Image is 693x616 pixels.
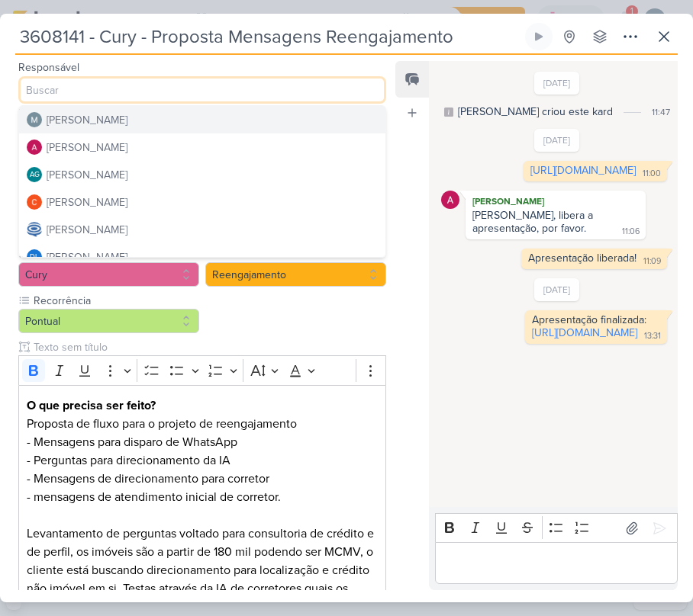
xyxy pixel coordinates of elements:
div: 11:47 [652,105,670,119]
button: Cury [18,262,199,287]
div: [PERSON_NAME] criou este kard [458,104,613,120]
img: Alessandra Gomes [27,140,42,155]
label: Recorrência [32,293,199,309]
input: Buscar [18,76,386,104]
img: Mariana Amorim [27,112,42,127]
div: Editor editing area: main [435,542,678,584]
a: [URL][DOMAIN_NAME] [532,326,637,339]
input: Texto sem título [31,339,386,355]
div: [PERSON_NAME] [47,140,127,156]
div: [PERSON_NAME] [47,167,127,183]
button: Reengajamento [205,262,386,287]
button: [PERSON_NAME] [19,188,385,216]
div: 11:00 [643,168,661,180]
div: Aline Gimenez Graciano [27,167,42,182]
p: DL [30,254,39,261]
div: [PERSON_NAME] [47,194,127,210]
div: Editor toolbar [18,355,386,385]
div: [PERSON_NAME] [47,222,127,238]
button: DL [PERSON_NAME] [19,243,385,271]
div: Apresentação liberada! [528,252,637,265]
input: Kard Sem Título [15,23,522,50]
strong: O que precisa ser feito? [27,398,156,413]
button: AG [PERSON_NAME] [19,161,385,188]
img: Carlos Massari [27,194,42,210]
img: Alessandra Gomes [441,191,459,209]
div: Editor toolbar [435,513,678,543]
img: Caroline Traven De Andrade [27,222,42,237]
div: [PERSON_NAME] [47,249,127,265]
div: 11:06 [622,226,640,238]
button: Pontual [18,309,199,333]
button: [PERSON_NAME] [19,106,385,133]
div: 13:31 [644,330,661,342]
button: [PERSON_NAME] [19,133,385,161]
div: [PERSON_NAME], libera a apresentação, por favor. [472,209,596,235]
div: Ligar relógio [533,30,545,43]
button: [PERSON_NAME] [19,216,385,243]
div: 11:09 [643,255,661,268]
div: [PERSON_NAME] [469,194,643,209]
a: [URL][DOMAIN_NAME] [530,164,636,177]
div: Apresentação finalizada: [532,313,660,326]
div: [PERSON_NAME] [47,112,127,128]
p: AG [30,172,40,179]
label: Responsável [18,61,79,74]
div: Diego Lima [27,249,42,265]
